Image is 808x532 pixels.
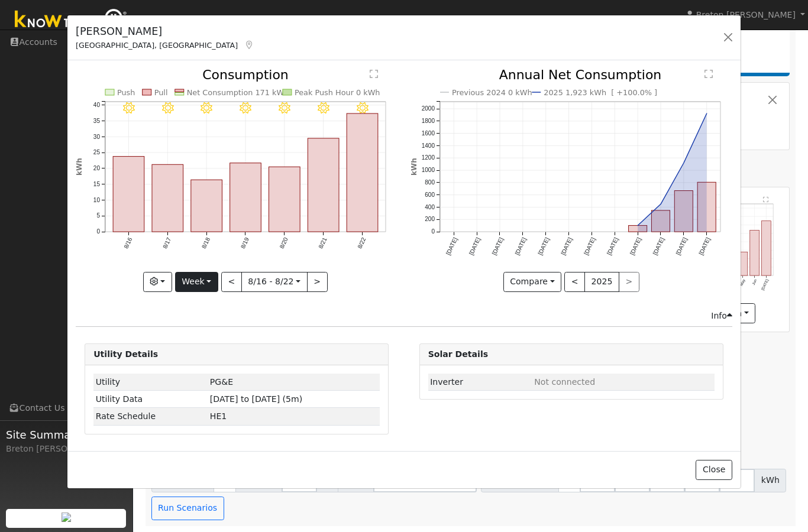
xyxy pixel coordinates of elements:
span: [DATE] to [DATE] (5m) [210,394,302,404]
text: [DATE] [490,236,504,256]
button: 2025 [584,272,619,292]
text: 40 [93,102,101,108]
text: 1800 [421,118,435,124]
text: Peak Push Hour 0 kWh [295,88,380,97]
text: 8/19 [240,236,250,250]
div: Info [711,310,732,322]
i: 8/20 - Clear [279,102,290,114]
text:  [704,69,713,79]
text: 2025 1,923 kWh [ +100.0% ] [544,88,657,97]
text: [DATE] [583,236,596,256]
circle: onclick="" [681,161,686,166]
strong: Utility Details [93,349,158,359]
text: [DATE] [674,236,688,256]
text: [DATE] [536,236,550,256]
text: 2000 [421,106,435,112]
circle: onclick="" [704,111,709,116]
text: 0 [431,229,435,235]
text: 8/21 [318,236,328,250]
text: 8/20 [279,236,289,250]
button: 8/16 - 8/22 [241,272,308,292]
text: 1200 [421,155,435,161]
text: Consumption [202,67,289,82]
text:  [370,69,378,79]
rect: onclick="" [674,191,693,232]
text: Pull [154,88,168,97]
text: 400 [425,204,435,210]
text: [DATE] [651,236,665,256]
rect: onclick="" [308,138,340,232]
text: kWh [75,158,83,176]
text: 1000 [421,167,435,174]
text: 5 [97,213,101,219]
td: Utility [93,374,208,391]
i: 8/18 - Clear [201,102,213,114]
text: [DATE] [697,236,711,256]
text: 600 [425,192,435,198]
button: > [307,272,328,292]
text: Push [117,88,135,97]
rect: onclick="" [152,165,183,232]
text: [DATE] [560,236,573,256]
i: 8/22 - Clear [357,102,369,114]
text: 0 [97,229,101,235]
i: 8/21 - Clear [318,102,329,114]
text: 35 [93,118,101,124]
i: 8/17 - Clear [162,102,174,114]
text: [DATE] [445,236,458,256]
rect: onclick="" [230,163,261,232]
text: [DATE] [513,236,527,256]
circle: onclick="" [635,223,640,228]
rect: onclick="" [697,183,716,232]
text: Annual Net Consumption [499,67,661,82]
td: Inverter [428,374,532,391]
td: Utility Data [93,391,208,408]
rect: onclick="" [269,167,300,232]
rect: onclick="" [651,210,670,232]
text: 8/18 [201,236,211,250]
text: [DATE] [467,236,481,256]
span: R [210,411,227,421]
rect: onclick="" [191,180,222,232]
rect: onclick="" [347,113,379,232]
text: kWh [410,158,418,176]
text: 15 [93,181,101,187]
text: 30 [93,134,101,140]
text: 200 [425,216,435,223]
text: [DATE] [629,236,642,256]
text: 25 [93,150,101,156]
rect: onclick="" [628,226,647,232]
button: Close [696,460,732,480]
button: Week [175,272,218,292]
text: 10 [93,197,101,203]
text: 8/16 [122,236,133,250]
text: 1400 [421,142,435,149]
span: ID: 16994590, authorized: 06/19/25 [210,377,233,387]
text: 8/22 [357,236,367,250]
strong: Solar Details [428,349,488,359]
h5: [PERSON_NAME] [76,24,254,39]
i: 8/16 - Clear [123,102,135,114]
text: 800 [425,180,435,186]
text: 8/17 [161,236,172,250]
i: 8/19 - Clear [240,102,251,114]
circle: onclick="" [658,202,663,207]
button: < [564,272,585,292]
a: Map [244,40,254,50]
span: [GEOGRAPHIC_DATA], [GEOGRAPHIC_DATA] [76,41,238,50]
span: ID: null, authorized: None [534,377,595,387]
rect: onclick="" [113,157,144,232]
text: [DATE] [606,236,619,256]
text: Net Consumption 171 kWh [187,88,289,97]
text: 1600 [421,130,435,137]
text: 20 [93,166,101,172]
button: < [221,272,242,292]
button: Compare [503,272,562,292]
td: Rate Schedule [93,408,208,425]
text: Previous 2024 0 kWh [452,88,532,97]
